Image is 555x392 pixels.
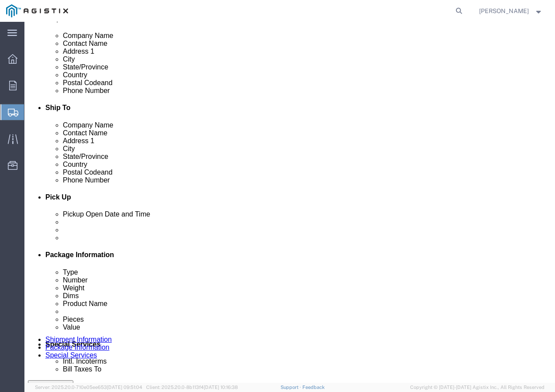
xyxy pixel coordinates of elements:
[410,384,545,391] span: Copyright © [DATE]-[DATE] Agistix Inc., All Rights Reserved
[107,385,142,390] span: [DATE] 09:51:04
[35,385,142,390] span: Server: 2025.20.0-710e05ee653
[302,385,325,390] a: Feedback
[281,385,302,390] a: Support
[479,6,543,16] button: [PERSON_NAME]
[24,22,555,383] iframe: FS Legacy Container
[146,385,238,390] span: Client: 2025.20.0-8b113f4
[6,4,68,17] img: logo
[479,6,529,16] span: Sam Bass
[204,385,238,390] span: [DATE] 10:16:38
